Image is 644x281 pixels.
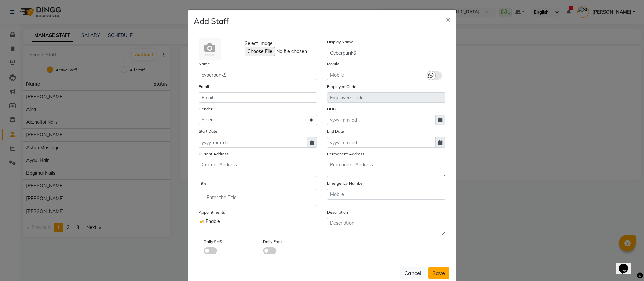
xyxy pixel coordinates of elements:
input: Name [199,70,317,80]
label: Description [327,209,348,215]
label: Email [199,83,209,90]
label: Display Name [327,39,353,45]
label: Current Address [199,151,229,157]
span: Enable [206,218,220,225]
span: × [446,14,450,24]
label: End Date [327,128,344,134]
button: Save [428,267,449,279]
input: Mobile [327,70,413,80]
label: Permanent Address [327,151,364,157]
span: Select Image [245,40,273,47]
label: Emergency Number [327,180,364,186]
label: Name [199,61,210,67]
label: Daily Email [263,239,284,245]
iframe: chat widget [616,254,637,274]
input: Mobile [327,189,445,200]
h4: Add Staff [194,15,229,27]
label: Daily SMS [204,239,222,245]
input: Enter the Title [202,191,314,204]
span: Save [432,270,445,276]
input: Select Image [245,47,336,56]
input: Email [199,92,317,103]
input: Employee Code [327,92,445,103]
label: Start Date [199,128,217,134]
label: Employee Code [327,83,356,90]
button: Close [440,10,456,29]
input: yyyy-mm-dd [327,137,436,148]
label: DOB [327,106,336,112]
input: yyyy-mm-dd [327,115,436,125]
img: Cinque Terre [199,38,221,60]
input: yyyy-mm-dd [199,137,307,148]
button: Cancel [400,267,426,279]
label: Appointments [199,209,225,215]
label: Mobile [327,61,339,67]
label: Gender [199,106,212,112]
label: Title [199,180,207,186]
